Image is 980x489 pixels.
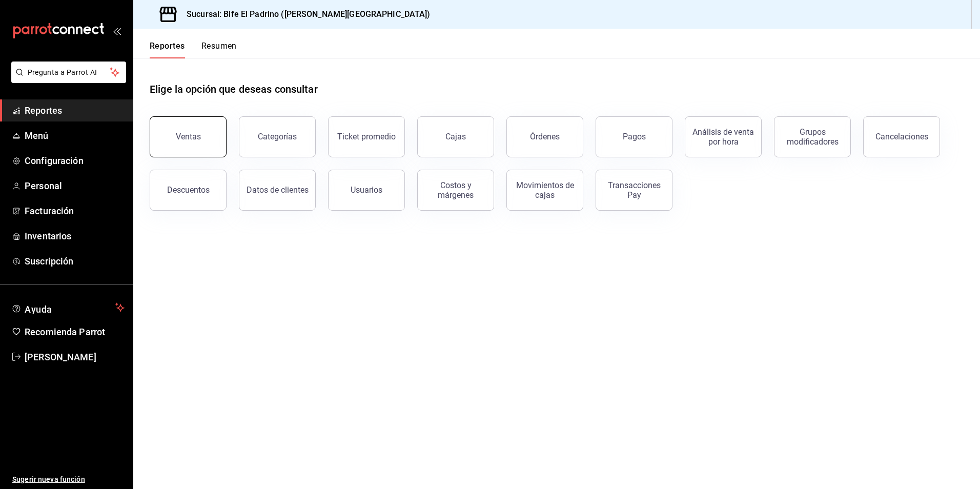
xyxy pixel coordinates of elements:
[445,132,466,141] div: Cajas
[11,62,126,83] button: Pregunta a Parrot AI
[239,116,316,157] button: Categorías
[863,116,940,157] button: Cancelaciones
[150,116,227,157] button: Ventas
[178,8,431,21] h3: Sucursal: Bife El Padrino ([PERSON_NAME][GEOGRAPHIC_DATA])
[506,116,583,157] button: Órdenes
[623,132,646,141] div: Pagos
[150,81,318,97] h1: Elige la opción que deseas consultar
[247,185,309,195] div: Datos de clientes
[875,132,928,141] div: Cancelaciones
[239,170,316,211] button: Datos de clientes
[417,116,494,157] button: Cajas
[25,204,125,218] span: Facturación
[596,170,672,211] button: Transacciones Pay
[351,185,382,195] div: Usuarios
[417,170,494,211] button: Costos y márgenes
[328,170,405,211] button: Usuarios
[25,104,125,117] span: Reportes
[328,116,405,157] button: Ticket promedio
[25,229,125,243] span: Inventarios
[28,67,110,78] span: Pregunta a Parrot AI
[258,132,297,141] div: Categorías
[176,132,201,141] div: Ventas
[150,170,227,211] button: Descuentos
[506,170,583,211] button: Movimientos de cajas
[602,180,666,200] div: Transacciones Pay
[25,254,125,268] span: Suscripción
[774,116,851,157] button: Grupos modificadores
[513,180,577,200] div: Movimientos de cajas
[150,41,237,58] div: navigation tabs
[691,127,755,147] div: Análisis de venta por hora
[201,41,237,58] button: Resumen
[25,179,125,193] span: Personal
[25,129,125,142] span: Menú
[12,474,125,485] span: Sugerir nueva función
[685,116,762,157] button: Análisis de venta por hora
[25,350,125,364] span: [PERSON_NAME]
[7,74,126,85] a: Pregunta a Parrot AI
[530,132,560,141] div: Órdenes
[337,132,396,141] div: Ticket promedio
[25,301,111,314] span: Ayuda
[25,154,125,168] span: Configuración
[424,180,487,200] div: Costos y márgenes
[150,41,185,58] button: Reportes
[25,325,125,339] span: Recomienda Parrot
[167,185,210,195] div: Descuentos
[596,116,672,157] button: Pagos
[781,127,844,147] div: Grupos modificadores
[113,27,121,35] button: open_drawer_menu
